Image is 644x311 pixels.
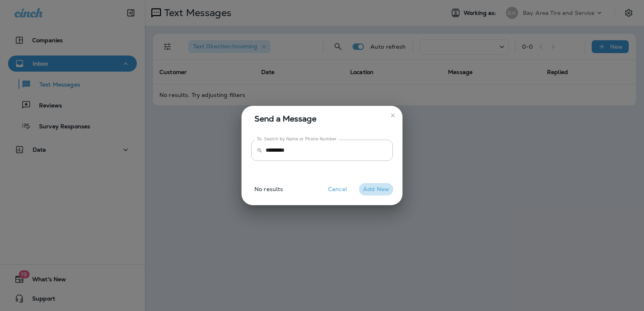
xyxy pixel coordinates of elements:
span: Send a Message [254,112,393,125]
button: close [386,109,399,122]
label: To: Search by Name or Phone Number [257,136,337,142]
button: Add New [359,183,393,196]
p: No results [238,186,283,199]
button: Cancel [322,183,353,196]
